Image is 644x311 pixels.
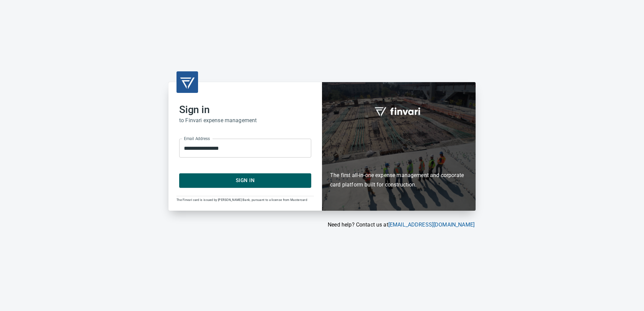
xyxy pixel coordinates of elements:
a: [EMAIL_ADDRESS][DOMAIN_NAME] [388,221,475,228]
img: transparent_logo.png [179,74,195,90]
img: fullword_logo_white.png [374,103,424,119]
h2: Sign in [179,104,311,116]
h6: The first all-in-one expense management and corporate card platform built for construction. [330,132,468,189]
p: Need help? Contact us at [168,221,475,229]
span: Sign In [187,176,304,185]
h6: to Finvari expense management [179,116,311,125]
div: Finvari [322,82,476,210]
button: Sign In [179,173,311,187]
span: The Finvari card is issued by [PERSON_NAME] Bank, pursuant to a license from Mastercard [176,198,307,202]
